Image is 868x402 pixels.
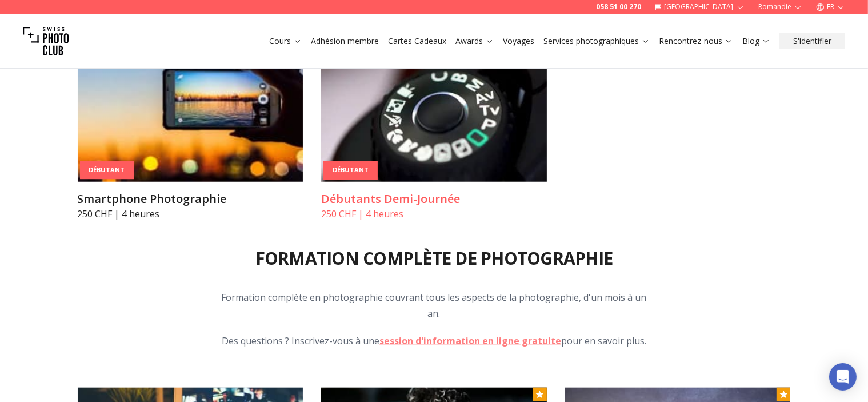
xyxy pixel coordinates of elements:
p: 250 CHF | 4 heures [78,207,303,221]
img: Swiss photo club [23,18,69,64]
p: 250 CHF | 4 heures [321,207,547,221]
h3: Débutants Demi-Journée [321,191,547,207]
div: Débutant [80,161,134,180]
a: Awards [455,35,494,47]
a: session d'information en ligne gratuite [379,335,561,347]
p: Des questions ? Inscrivez-vous à une pour en savoir plus. [215,333,654,349]
a: Adhésion membre [311,35,379,47]
button: Rencontrez-nous [654,33,738,49]
a: Blog [742,35,770,47]
a: Voyages [503,35,534,47]
a: Smartphone PhotographieDébutantSmartphone Photographie250 CHF | 4 heures [78,55,303,221]
button: S'identifier [779,33,845,49]
button: Voyages [498,33,539,49]
button: Cartes Cadeaux [383,33,451,49]
p: Formation complète en photographie couvrant tous les aspects de la photographie, d'un mois à un an. [215,289,654,321]
a: Débutants Demi-JournéeDébutantDébutants Demi-Journée250 CHF | 4 heures [321,55,547,221]
a: Cours [269,35,302,47]
button: Awards [451,33,498,49]
a: 058 51 00 270 [596,2,641,11]
img: Débutants Demi-Journée [321,55,547,182]
button: Blog [738,33,775,49]
h2: Formation complète de photographie [255,248,613,269]
img: Smartphone Photographie [78,55,303,182]
h3: Smartphone Photographie [78,191,303,207]
button: Services photographiques [539,33,654,49]
a: Cartes Cadeaux [388,35,446,47]
a: Rencontrez-nous [659,35,733,47]
a: Services photographiques [543,35,650,47]
button: Adhésion membre [306,33,383,49]
div: Débutant [323,161,378,180]
button: Cours [265,33,306,49]
div: Open Intercom Messenger [829,363,857,391]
